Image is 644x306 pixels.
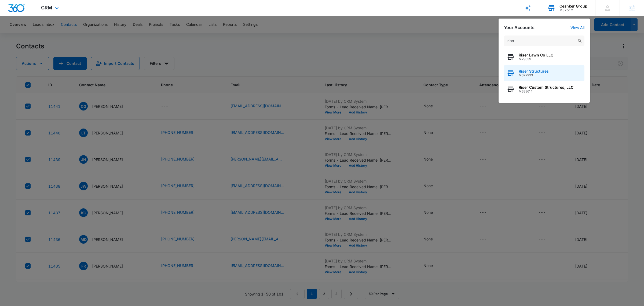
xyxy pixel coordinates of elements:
span: Riser Structures [519,69,549,73]
button: Riser Custom Structures, LLCM333614 [504,81,584,97]
span: M322933 [519,73,549,77]
button: Riser StructuresM322933 [504,65,584,81]
a: View All [570,25,584,30]
div: account id [559,8,587,12]
span: M29539 [519,57,553,61]
span: Riser Custom Structures, LLC [519,85,573,90]
span: M333614 [519,90,573,93]
span: Riser Lawn Co LLC [519,53,553,57]
h2: Your Accounts [504,25,535,30]
div: account name [559,4,587,8]
input: Search Accounts [504,35,584,46]
span: CRM [41,5,52,10]
button: Riser Lawn Co LLCM29539 [504,49,584,65]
